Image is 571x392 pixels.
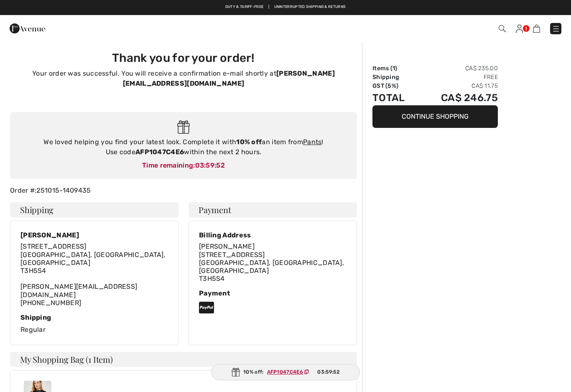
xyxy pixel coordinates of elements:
[372,105,498,128] button: Continue Shopping
[372,64,418,73] td: Items ( )
[10,24,45,32] a: 1ère Avenue
[20,313,168,335] div: Regular
[199,251,344,283] span: [STREET_ADDRESS] [GEOGRAPHIC_DATA], [GEOGRAPHIC_DATA], [GEOGRAPHIC_DATA] T3H5S4
[123,69,335,87] strong: [PERSON_NAME][EMAIL_ADDRESS][DOMAIN_NAME]
[20,242,166,275] span: [STREET_ADDRESS] [GEOGRAPHIC_DATA], [GEOGRAPHIC_DATA], [GEOGRAPHIC_DATA] T3H5S4
[499,25,506,32] img: Search
[189,202,357,217] h4: Payment
[199,231,347,239] div: Billing Address
[177,120,190,134] img: Gift.svg
[20,242,168,307] div: [PERSON_NAME][EMAIL_ADDRESS][DOMAIN_NAME]
[372,81,418,90] td: GST (5%)
[20,313,168,321] div: Shipping
[317,368,339,376] span: 03:59:52
[15,51,352,65] h3: Thank you for your order!
[418,64,498,73] td: CA$ 235.00
[418,90,498,105] td: CA$ 246.75
[552,25,560,33] img: Menu
[267,369,303,375] ins: AFP1047C4E6
[20,231,168,239] div: [PERSON_NAME]
[516,25,523,33] img: My Info
[15,69,352,89] p: Your order was successful. You will receive a confirmation e-mail shortly at
[372,73,418,81] td: Shipping
[18,137,349,157] div: We loved helping you find your latest look. Complete it with an item from ! Use code within the n...
[393,65,395,72] span: 1
[236,138,262,146] strong: 10% off
[36,186,91,194] a: 251015-1409435
[199,242,255,250] span: [PERSON_NAME]
[211,364,360,380] div: 10% off:
[18,160,349,171] div: Time remaining:
[10,352,357,367] h4: My Shopping Bag (1 Item)
[418,81,498,90] td: CA$ 11.75
[195,161,225,169] span: 03:59:52
[232,368,240,377] img: Gift.svg
[303,138,322,146] a: Pants
[10,202,178,217] h4: Shipping
[20,299,81,307] a: [PHONE_NUMBER]
[199,289,347,297] div: Payment
[5,186,362,196] div: Order #:
[533,25,540,33] img: Shopping Bag
[372,90,418,105] td: Total
[10,20,45,37] img: 1ère Avenue
[135,148,184,156] strong: AFP1047C4E6
[418,73,498,81] td: Free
